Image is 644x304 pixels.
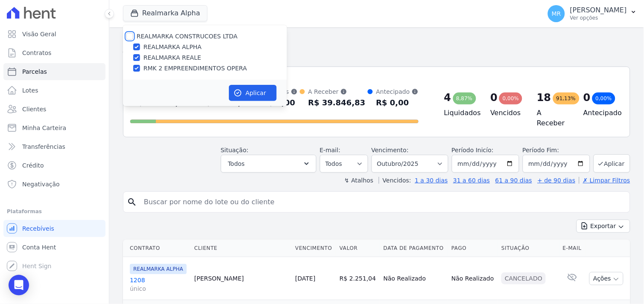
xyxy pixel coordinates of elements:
span: Contratos [22,49,51,57]
a: Crédito [3,157,105,174]
div: A Receber [308,87,366,96]
button: Aplicar [229,85,277,101]
span: Clientes [22,105,46,113]
div: 0 [583,91,591,104]
div: 0,00% [499,93,522,104]
h4: Liquidados [444,108,477,118]
span: Parcelas [22,67,47,76]
span: MR [552,11,561,17]
label: E-mail: [320,147,341,153]
a: Recebíveis [3,220,105,237]
span: Todos [228,159,245,169]
a: 61 a 90 dias [495,177,532,184]
div: Cancelado [501,272,546,284]
label: Situação: [221,147,249,153]
th: Cliente [191,240,292,257]
label: REALMARKA ALPHA [143,43,202,52]
span: Recebíveis [22,224,54,233]
button: Todos [221,155,316,173]
h4: Antecipado [583,108,616,118]
a: 1208único [130,276,187,293]
div: 8,87% [453,93,476,104]
a: Minha Carteira [3,119,105,136]
label: Período Inicío: [452,147,494,153]
div: 0,00% [592,93,615,104]
label: Período Fim: [523,146,590,155]
span: Conta Hent [22,243,56,252]
div: Plataformas [7,206,102,217]
th: Contrato [123,240,191,257]
div: Antecipado [376,87,419,96]
a: Parcelas [3,63,105,80]
div: Open Intercom Messenger [9,275,29,295]
span: Visão Geral [22,30,56,38]
div: 18 [537,91,551,104]
button: MR [PERSON_NAME] Ver opções [541,2,644,26]
button: Realmarka Alpha [123,5,208,21]
button: Exportar [577,220,630,233]
div: R$ 0,00 [376,96,419,110]
a: + de 90 dias [538,177,576,184]
th: E-mail [559,240,585,257]
td: R$ 2.251,04 [336,257,380,300]
td: [PERSON_NAME] [191,257,292,300]
label: ↯ Atalhos [344,177,373,184]
a: Conta Hent [3,239,105,256]
button: Aplicar [594,154,630,173]
span: REALMARKA ALPHA [130,264,187,274]
th: Vencimento [292,240,336,257]
th: Data de Pagamento [380,240,448,257]
a: 31 a 60 dias [453,177,490,184]
a: 1 a 30 dias [415,177,448,184]
span: único [130,284,187,293]
h2: Parcelas [123,34,630,49]
span: Minha Carteira [22,124,66,132]
label: Vencimento: [372,147,409,153]
th: Situação [498,240,559,257]
div: 91,13% [553,93,580,104]
label: REALMARKA CONSTRUCOES LTDA [137,33,238,40]
h4: Vencidos [491,108,524,118]
td: Não Realizado [448,257,498,300]
p: [PERSON_NAME] [570,6,627,14]
a: Contratos [3,44,105,61]
button: Ações [589,272,624,285]
td: Não Realizado [380,257,448,300]
a: Clientes [3,101,105,118]
a: Lotes [3,82,105,99]
a: Transferências [3,138,105,155]
div: 0 [491,91,498,104]
th: Valor [336,240,380,257]
span: Negativação [22,180,60,188]
label: Vencidos: [379,177,411,184]
div: R$ 39.846,83 [308,96,366,110]
label: RMK 2 EMPREENDIMENTOS OPERA [143,64,247,73]
i: search [127,197,137,207]
h4: A Receber [537,108,570,128]
label: REALMARKA REALE [143,53,201,62]
a: Negativação [3,176,105,193]
a: Visão Geral [3,26,105,43]
a: ✗ Limpar Filtros [579,177,630,184]
span: Lotes [22,86,38,95]
input: Buscar por nome do lote ou do cliente [139,194,626,211]
th: Pago [448,240,498,257]
div: 4 [444,91,451,104]
a: [DATE] [295,275,315,282]
span: Transferências [22,142,65,151]
p: Ver opções [570,14,627,21]
span: Crédito [22,161,44,170]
